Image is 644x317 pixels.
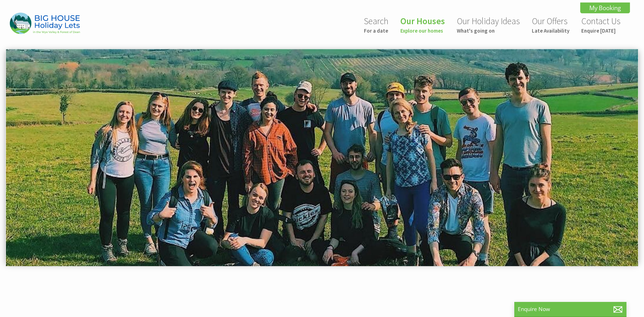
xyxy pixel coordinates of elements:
p: Enquire Now [518,305,623,313]
a: Our OffersLate Availability [532,15,569,34]
a: My Booking [580,2,630,13]
small: Explore our homes [400,27,445,34]
a: Our Holiday IdeasWhat's going on [457,15,520,34]
small: For a date [364,27,388,34]
small: What's going on [457,27,520,34]
a: SearchFor a date [364,15,388,34]
img: Big House Holiday Lets [10,13,80,34]
small: Enquire [DATE] [581,27,621,34]
a: Our HousesExplore our homes [400,15,445,34]
small: Late Availability [532,27,569,34]
a: Contact UsEnquire [DATE] [581,15,621,34]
